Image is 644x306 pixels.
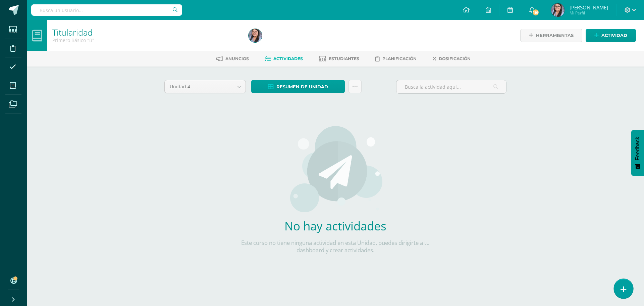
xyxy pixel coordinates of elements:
a: Dosificación [433,53,471,64]
a: Actividades [265,53,303,64]
span: Actividad [601,29,627,42]
button: Feedback - Mostrar encuesta [631,130,644,176]
a: Estudiantes [319,53,359,64]
span: [PERSON_NAME] [570,4,608,11]
a: Actividad [586,29,636,42]
input: Busca la actividad aquí... [396,80,506,93]
a: Titularidad [52,27,93,38]
h2: No hay actividades [236,218,434,234]
a: Anuncios [216,53,249,64]
a: Unidad 4 [165,80,246,93]
span: Feedback [635,137,641,160]
h1: Titularidad [52,28,240,37]
span: Resumen de unidad [276,81,328,93]
input: Busca un usuario... [31,4,182,16]
img: 3701f0f65ae97d53f8a63a338b37df93.png [551,3,565,17]
a: Herramientas [520,29,582,42]
span: Actividades [273,56,303,61]
span: Planificación [382,56,417,61]
span: Unidad 4 [170,80,228,93]
a: Planificación [375,53,417,64]
div: Primero Básico 'B' [52,37,240,43]
img: activities.png [288,125,383,213]
span: Anuncios [225,56,249,61]
span: Dosificación [439,56,471,61]
p: Este curso no tiene ninguna actividad en esta Unidad, puedes dirigirte a tu dashboard y crear act... [236,239,434,254]
span: Mi Perfil [570,10,608,16]
a: Resumen de unidad [251,80,345,93]
span: 116 [532,9,539,16]
span: Herramientas [536,29,574,42]
span: Estudiantes [329,56,359,61]
img: 3701f0f65ae97d53f8a63a338b37df93.png [249,29,262,42]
